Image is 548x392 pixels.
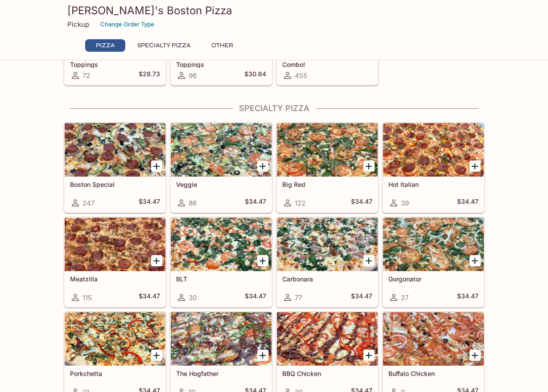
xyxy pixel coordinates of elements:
[170,217,272,307] a: BLT30$34.47
[277,123,378,177] div: Big Red
[176,275,266,283] h5: BLT
[388,181,478,188] h5: Hot Italian
[82,199,95,207] span: 247
[82,71,90,80] span: 72
[70,275,160,283] h5: Meatzilla
[85,39,125,52] button: Pizza
[67,20,89,29] p: Pickup
[189,71,197,80] span: 96
[202,39,243,52] button: Other
[383,312,484,366] div: Buffalo Chicken
[70,53,160,68] h5: Create Your Own - 2 Toppings
[282,275,372,283] h5: Carbonara
[276,217,378,307] a: Carbonara77$34.47
[282,370,372,377] h5: BBQ Chicken
[257,350,268,361] button: Add The Hogfather
[245,292,266,303] h5: $34.47
[245,198,266,208] h5: $34.47
[257,161,268,172] button: Add Veggie
[151,255,162,266] button: Add Meatzilla
[363,161,375,172] button: Add Big Red
[64,217,166,307] a: Meatzilla115$34.47
[470,161,481,172] button: Add Hot Italian
[176,370,266,377] h5: The Hogfather
[401,199,409,207] span: 39
[176,181,266,188] h5: Veggie
[383,217,484,307] a: Gorgonator27$34.47
[151,350,162,361] button: Add Porkchetta
[277,218,378,271] div: Carbonara
[139,198,160,208] h5: $34.47
[132,39,195,52] button: Specialty Pizza
[470,350,481,361] button: Add Buffalo Chicken
[65,312,165,366] div: Porkchetta
[457,292,478,303] h5: $34.47
[189,199,197,207] span: 86
[67,4,481,17] h3: [PERSON_NAME]'s Boston Pizza
[171,312,272,366] div: The Hogfather
[70,370,160,377] h5: Porkchetta
[151,161,162,172] button: Add Boston Special
[139,292,160,303] h5: $34.47
[470,255,481,266] button: Add Gorgonator
[257,255,268,266] button: Add BLT
[65,123,165,177] div: Boston Special
[388,370,478,377] h5: Buffalo Chicken
[295,199,305,207] span: 122
[276,123,378,213] a: Big Red122$34.47
[171,123,272,177] div: Veggie
[189,293,197,302] span: 30
[277,312,378,366] div: BBQ Chicken
[295,71,307,80] span: 455
[388,275,478,283] h5: Gorgonator
[170,123,272,213] a: Veggie86$34.47
[383,218,484,271] div: Gorgonator
[244,70,266,81] h5: $30.64
[383,123,484,213] a: Hot Italian39$34.47
[70,181,160,188] h5: Boston Special
[64,123,166,213] a: Boston Special247$34.47
[64,103,485,113] h4: Specialty Pizza
[457,198,478,208] h5: $34.47
[139,70,160,81] h5: $28.73
[401,293,408,302] span: 27
[363,255,375,266] button: Add Carbonara
[171,218,272,271] div: BLT
[282,181,372,188] h5: Big Red
[351,198,372,208] h5: $34.47
[383,123,484,177] div: Hot Italian
[65,218,165,271] div: Meatzilla
[282,53,372,68] h5: Create Your Own 1/2 & 1/2 Combo!
[176,53,266,68] h5: Create Your Own - 3 Toppings
[96,17,158,31] button: Change Order Type
[363,350,375,361] button: Add BBQ Chicken
[82,293,92,302] span: 115
[351,292,372,303] h5: $34.47
[295,293,302,302] span: 77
